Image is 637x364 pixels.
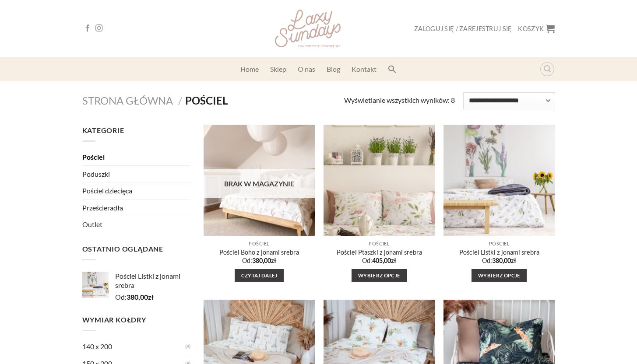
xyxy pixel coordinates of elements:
span: Pościel Listki z jonami srebra [115,272,180,289]
a: Kontakt [352,61,377,77]
a: Outlet [82,216,191,233]
a: Follow on Facebook [84,24,91,32]
a: Pościel dziecięca [82,182,191,199]
span: Od: [362,257,372,264]
span: (8) [185,339,190,354]
a: Pościel Ptaszki z jonami srebra [337,248,422,257]
a: Przeczytaj więcej o „Pościel Boho z jonami srebra” [235,269,284,282]
p: Wyświetlanie wszystkich wyników: 8 [344,94,455,106]
bdi: 380,00 [492,257,516,264]
span: zł [271,257,276,264]
a: Koszyk [518,19,555,38]
a: Pościel Listki z jonami srebra [459,248,539,257]
bdi: 405,00 [372,257,396,264]
a: Poduszki [82,166,191,182]
bdi: 380,00 [252,257,276,264]
span: Kategorie [82,126,124,134]
span: Od: [482,257,492,264]
p: Pościel [208,241,311,247]
span: zł [511,257,516,264]
p: Pościel [448,241,551,247]
a: Search Icon Link [388,60,397,78]
a: Follow on Instagram [95,24,102,32]
nav: Pościel [82,94,345,107]
a: 140 x 200 [82,338,186,355]
span: Od: [242,257,252,264]
a: Zaloguj się / Zarejestruj się [414,21,512,37]
span: Od: [115,293,127,301]
bdi: 380,00 [127,293,154,301]
a: Pościel Listki z jonami srebra [115,272,191,290]
a: Strona główna [82,94,173,107]
a: O nas [298,61,315,77]
a: Home [240,61,259,77]
span: zł [391,257,396,264]
a: Pościel [82,149,191,165]
span: Ostatnio oglądane [82,245,164,253]
a: Przeczytaj więcej o „Pościel Ptaszki z jonami srebra” [352,269,407,282]
p: Pościel [328,241,431,247]
div: Brak w magazynie [204,169,315,198]
img: Lazy Sundays [275,10,341,47]
span: Koszyk [518,25,544,32]
a: Prześcieradła [82,199,191,216]
a: Blog [327,61,340,77]
span: zł [148,293,154,301]
span: Wymiar kołdry [82,315,146,324]
span: / [178,94,182,107]
select: Zamówienie [463,92,555,109]
a: Przeczytaj więcej o „Pościel Listki z jonami srebra” [472,269,527,282]
span: Zaloguj się / Zarejestruj się [414,25,512,32]
a: Pościel Boho z jonami srebra [219,248,299,257]
svg: Search [388,65,397,73]
a: Wyszukiwarka [540,62,554,76]
a: Sklep [270,61,286,77]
